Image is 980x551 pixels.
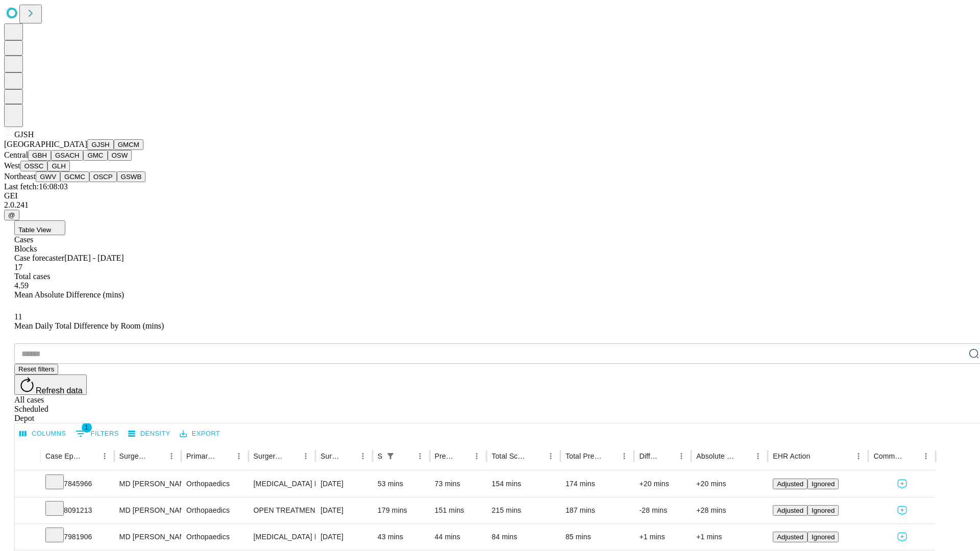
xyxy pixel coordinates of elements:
span: Total cases [14,272,50,281]
span: Case forecaster [14,254,64,262]
button: Menu [470,449,484,463]
div: Total Predicted Duration [566,452,602,460]
button: Sort [737,449,751,463]
div: [DATE] [321,497,367,523]
button: Density [126,426,173,442]
button: Sort [455,449,470,463]
div: +1 mins [696,524,763,550]
button: Menu [751,449,765,463]
div: 44 mins [435,524,482,550]
button: Export [177,426,223,442]
button: GCMC [60,171,89,182]
div: 85 mins [566,524,629,550]
button: Menu [851,449,866,463]
div: Orthopaedics [186,471,243,497]
button: Sort [904,449,919,463]
button: GSWB [117,171,146,182]
button: GJSH [87,139,114,150]
button: Sort [399,449,413,463]
div: MD [PERSON_NAME] [PERSON_NAME] [119,524,176,550]
button: Menu [232,449,246,463]
button: Menu [919,449,933,463]
div: Absolute Difference [696,452,736,460]
button: Menu [674,449,689,463]
div: MD [PERSON_NAME] [PERSON_NAME] [119,497,176,523]
button: Sort [811,449,825,463]
span: West [4,161,20,170]
button: Sort [603,449,617,463]
button: Menu [97,449,112,463]
button: OSSC [20,161,48,171]
div: 187 mins [566,497,629,523]
button: Expand [20,475,35,493]
span: Ignored [812,533,835,541]
button: Expand [20,502,35,520]
button: Menu [544,449,558,463]
button: OSW [108,150,132,161]
button: Sort [341,449,356,463]
div: 2.0.241 [4,201,976,210]
span: Refresh data [36,386,83,395]
div: Comments [873,452,903,460]
span: Ignored [812,480,835,488]
span: Northeast [4,172,36,181]
div: EHR Action [773,452,810,460]
div: [MEDICAL_DATA] MEDIAL OR LATERAL MENISCECTOMY [254,471,310,497]
span: 1 [82,422,92,433]
div: OPEN TREATMENT [MEDICAL_DATA] [254,497,310,523]
div: -28 mins [639,497,686,523]
div: Surgeon Name [119,452,149,460]
span: Adjusted [777,533,803,541]
span: Adjusted [777,507,803,514]
div: 8091213 [45,497,109,523]
div: [DATE] [321,524,367,550]
button: Menu [356,449,370,463]
button: GWV [36,171,60,182]
button: Expand [20,529,35,546]
button: Sort [660,449,674,463]
span: Reset filters [18,365,54,373]
button: GSACH [51,150,83,161]
div: +28 mins [696,497,763,523]
button: @ [4,210,19,220]
div: 215 mins [492,497,555,523]
button: Adjusted [773,479,807,489]
span: Mean Absolute Difference (mins) [14,290,124,299]
div: 7981906 [45,524,109,550]
span: Central [4,151,28,159]
div: 179 mins [378,497,425,523]
div: Orthopaedics [186,497,243,523]
div: Total Scheduled Duration [492,452,528,460]
span: GJSH [14,130,34,139]
span: 4.59 [14,281,29,290]
div: 151 mins [435,497,482,523]
div: +20 mins [696,471,763,497]
button: GMC [83,150,107,161]
span: 11 [14,312,22,321]
div: 53 mins [378,471,425,497]
div: 154 mins [492,471,555,497]
span: 17 [14,263,22,271]
button: Reset filters [14,364,58,374]
button: Adjusted [773,505,807,516]
div: 1 active filter [383,449,398,463]
button: Menu [299,449,313,463]
button: Sort [529,449,544,463]
button: Sort [284,449,299,463]
div: Case Epic Id [45,452,82,460]
div: 73 mins [435,471,482,497]
button: Ignored [807,505,839,516]
button: Menu [164,449,179,463]
div: MD [PERSON_NAME] [PERSON_NAME] [119,471,176,497]
div: Surgery Date [321,452,340,460]
button: GMCM [114,139,143,150]
span: [GEOGRAPHIC_DATA] [4,140,87,148]
span: Adjusted [777,480,803,488]
button: Ignored [807,532,839,542]
span: @ [8,211,15,219]
button: Sort [217,449,232,463]
button: GBH [28,150,51,161]
button: Adjusted [773,532,807,542]
span: Last fetch: 16:08:03 [4,182,68,191]
div: Predicted In Room Duration [435,452,455,460]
